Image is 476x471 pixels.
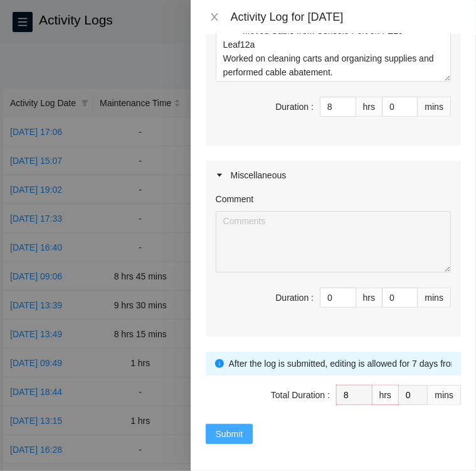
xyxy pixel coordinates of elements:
div: Total Duration : [271,388,330,402]
textarea: Comment [216,20,451,82]
div: mins [428,385,461,405]
div: Activity Log for [DATE] [231,10,461,24]
span: Increase Value [403,288,417,298]
div: hrs [373,385,399,405]
span: info-circle [215,359,224,368]
div: Duration : [275,291,314,305]
span: up [346,290,353,298]
span: Increase Value [342,288,356,298]
span: up [407,99,415,107]
span: Decrease Value [403,298,417,307]
span: down [346,299,353,306]
div: mins [418,97,451,117]
span: Submit [216,427,243,441]
span: up [346,99,353,107]
span: Decrease Value [403,107,417,116]
span: Decrease Value [342,298,356,307]
span: up [407,290,415,298]
span: down [346,108,353,116]
div: Miscellaneous [206,161,461,190]
div: hrs [356,288,383,308]
textarea: Comment [216,211,451,273]
label: Comment [216,192,254,206]
span: caret-right [216,171,223,179]
span: Increase Value [342,97,356,107]
button: Close [206,11,223,23]
div: hrs [356,97,383,117]
span: close [209,12,219,22]
div: mins [418,288,451,308]
button: Submit [206,424,253,444]
span: down [407,299,415,306]
span: down [407,108,415,116]
span: Increase Value [403,97,417,107]
div: Duration : [275,100,314,114]
span: Decrease Value [342,107,356,116]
